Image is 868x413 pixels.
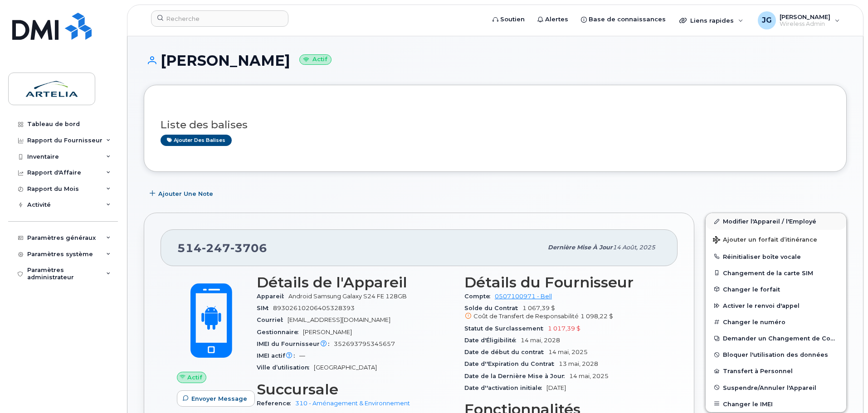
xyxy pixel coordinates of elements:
span: Envoyer Message [191,394,247,403]
button: Changer le numéro [706,314,846,330]
button: Activer le renvoi d'appel [706,297,846,314]
button: Changement de la carte SIM [706,265,846,281]
span: — [299,352,305,359]
span: Date d'Éligibilité [464,337,521,344]
button: Suspendre/Annuler l'Appareil [706,379,846,396]
span: Ville d’utilisation [257,364,314,371]
a: Ajouter des balises [161,135,232,146]
span: 14 mai, 2028 [521,337,560,344]
span: Activer le renvoi d'appel [723,302,800,309]
button: Demander un Changement de Compte [706,330,846,346]
h3: Succursale [257,381,454,398]
small: Actif [299,54,332,65]
span: [EMAIL_ADDRESS][DOMAIN_NAME] [288,316,390,323]
span: Appareil [257,293,288,300]
span: [GEOGRAPHIC_DATA] [314,364,377,371]
span: Ajouter une Note [158,189,213,198]
span: Date d''activation initiale [464,384,546,391]
span: IMEI du Fournisseur [257,340,334,347]
span: [PERSON_NAME] [303,329,352,335]
span: 13 mai, 2028 [559,360,598,367]
span: 14 mai, 2025 [569,373,609,379]
h3: Liste des balises [161,119,830,131]
span: IMEI actif [257,352,299,359]
span: Statut de Surclassement [464,325,548,332]
span: 89302610206405328393 [273,305,355,311]
span: Actif [187,373,202,382]
span: 1 017,39 $ [548,325,580,332]
button: Changer le forfait [706,281,846,297]
button: Transfert à Personnel [706,363,846,379]
span: 514 [177,241,267,255]
span: Android Samsung Galaxy S24 FE 128GB [288,293,407,300]
a: 0507100971 - Bell [495,293,552,300]
span: 14 août, 2025 [613,244,655,251]
span: SIM [257,305,273,311]
span: Ajouter un forfait d’itinérance [713,236,817,245]
span: Solde du Contrat [464,305,522,311]
button: Ajouter une Note [144,185,221,202]
span: Dernière mise à jour [548,244,613,251]
button: Bloquer l'utilisation des données [706,346,846,363]
span: Changer le forfait [723,286,780,292]
span: Reference [257,400,295,407]
span: Date de la Dernière Mise à Jour [464,373,569,379]
span: Date de début du contrat [464,349,548,355]
span: 14 mai, 2025 [548,349,588,355]
h1: [PERSON_NAME] [144,53,847,68]
span: 247 [202,241,230,255]
button: Réinitialiser boîte vocale [706,248,846,265]
h3: Détails du Fournisseur [464,274,661,291]
span: 1 067,39 $ [464,305,661,321]
span: Coût de Transfert de Responsabilité [473,313,579,320]
button: Ajouter un forfait d’itinérance [706,230,846,248]
span: Courriel [257,316,288,323]
button: Changer le IMEI [706,396,846,412]
span: Suspendre/Annuler l'Appareil [723,384,816,391]
h3: Détails de l'Appareil [257,274,454,291]
span: 352693795345657 [334,340,395,347]
span: Compte [464,293,495,300]
button: Envoyer Message [177,390,255,407]
span: 1 098,22 $ [580,313,613,320]
span: 3706 [230,241,267,255]
span: Gestionnaire [257,329,303,335]
a: Modifier l'Appareil / l'Employé [706,213,846,229]
a: 310 - Aménagement & Environnement [295,400,410,407]
span: Date d''Expiration du Contrat [464,360,559,367]
span: [DATE] [546,384,566,391]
